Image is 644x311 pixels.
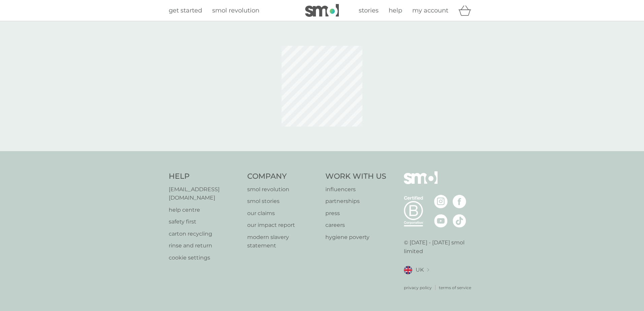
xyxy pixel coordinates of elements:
span: help [389,7,402,14]
a: get started [169,6,202,15]
a: rinse and return [169,241,240,250]
a: my account [412,6,448,15]
a: terms of service [439,284,471,291]
span: my account [412,7,448,14]
p: © [DATE] - [DATE] smol limited [404,238,476,255]
span: get started [169,7,202,14]
a: smol revolution [247,185,319,194]
a: carton recycling [169,230,240,238]
a: our impact report [247,221,319,230]
img: visit the smol Youtube page [434,214,448,228]
a: privacy policy [404,284,432,291]
a: modern slavery statement [247,233,319,250]
img: select a new location [427,268,429,272]
span: stories [359,7,379,14]
img: visit the smol Tiktok page [453,214,466,228]
a: help [389,6,402,15]
span: smol revolution [212,7,259,14]
h4: Help [169,171,240,182]
a: stories [359,6,379,15]
a: smol revolution [212,6,259,15]
div: basket [458,4,475,17]
img: smol [404,171,438,194]
h4: Company [247,171,319,182]
a: press [325,209,386,218]
a: cookie settings [169,253,240,262]
img: UK flag [404,266,412,274]
a: our claims [247,209,319,218]
a: safety first [169,217,240,226]
img: visit the smol Facebook page [453,195,466,208]
span: UK [416,266,424,274]
a: partnerships [325,197,386,206]
a: hygiene poverty [325,233,386,242]
a: careers [325,221,386,230]
a: smol stories [247,197,319,206]
a: [EMAIL_ADDRESS][DOMAIN_NAME] [169,185,240,202]
a: help centre [169,206,240,214]
h4: Work With Us [325,171,386,182]
img: smol [305,4,339,17]
img: visit the smol Instagram page [434,195,448,208]
a: influencers [325,185,386,194]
